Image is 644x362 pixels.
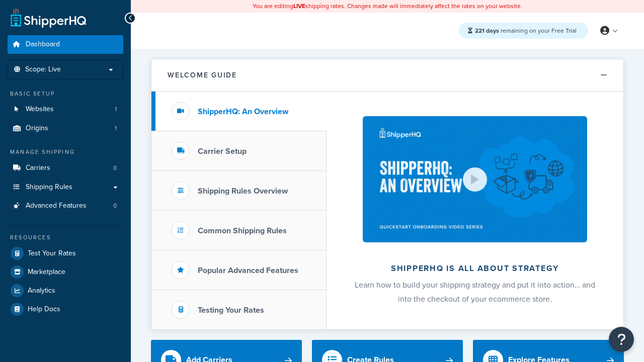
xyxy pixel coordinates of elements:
[8,197,123,215] li: Advanced Features
[8,148,123,156] div: Manage Shipping
[25,65,61,74] span: Scope: Live
[151,59,623,92] button: Welcome Guide
[28,287,55,295] span: Analytics
[8,89,123,98] div: Basic Setup
[168,71,237,79] h2: Welcome Guide
[8,100,123,119] a: Websites1
[8,159,123,177] li: Carriers
[26,164,50,172] span: Carriers
[8,263,123,281] a: Marketplace
[8,100,123,119] li: Websites
[609,327,634,352] button: Open Resource Center
[293,2,305,11] b: LIVE
[26,40,60,49] span: Dashboard
[26,202,87,210] span: Advanced Features
[28,305,60,314] span: Help Docs
[8,197,123,215] a: Advanced Features0
[198,187,288,196] h3: Shipping Rules Overview
[475,26,577,35] span: remaining on your Free Trial
[198,226,287,235] h3: Common Shipping Rules
[8,233,123,242] div: Resources
[113,164,117,172] span: 0
[353,264,597,273] h2: ShipperHQ is all about strategy
[8,35,123,54] a: Dashboard
[26,105,54,114] span: Websites
[8,178,123,197] a: Shipping Rules
[8,282,123,300] a: Analytics
[355,279,595,305] span: Learn how to build your shipping strategy and put it into action… and into the checkout of your e...
[475,26,499,35] strong: 221 days
[8,300,123,318] a: Help Docs
[198,306,264,315] h3: Testing Your Rates
[28,249,76,258] span: Test Your Rates
[198,266,298,275] h3: Popular Advanced Features
[198,107,288,116] h3: ShipperHQ: An Overview
[26,183,72,192] span: Shipping Rules
[115,105,117,114] span: 1
[8,244,123,262] a: Test Your Rates
[28,268,65,277] span: Marketplace
[363,116,587,242] img: ShipperHQ is all about strategy
[8,159,123,177] a: Carriers0
[115,124,117,133] span: 1
[113,202,117,210] span: 0
[8,119,123,138] li: Origins
[8,119,123,138] a: Origins1
[26,124,48,133] span: Origins
[198,147,247,156] h3: Carrier Setup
